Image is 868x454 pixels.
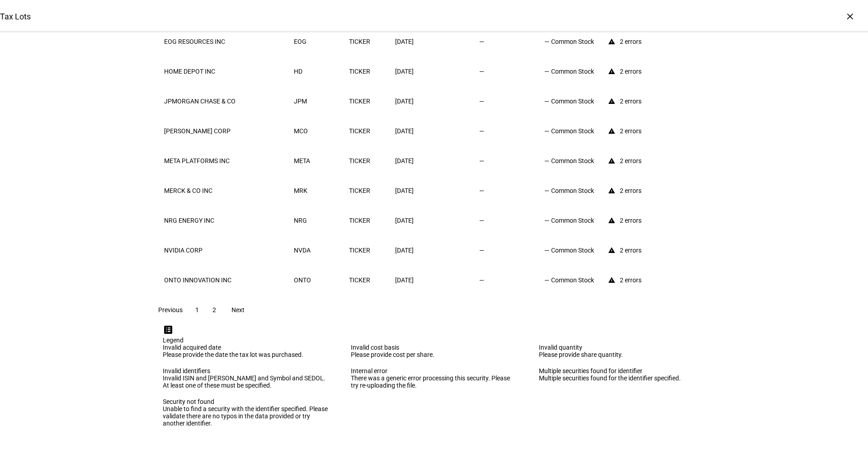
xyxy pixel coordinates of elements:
div: Common Stock [551,98,604,105]
span: — [544,247,549,254]
div: Invalid identifiers [163,367,329,374]
div: TICKER [349,187,393,194]
span: — [479,68,484,75]
div: NVDA [294,247,347,254]
span: — [544,38,549,45]
div: 2 errors [620,247,642,254]
span: — [479,217,484,224]
mat-icon: list_alt [163,324,174,335]
div: Unable to find a security with the identifier specified. Please validate there are no typos in th... [163,405,329,427]
div: Invalid quantity [539,344,705,351]
div: Common Stock [551,68,604,75]
div: TICKER [349,38,393,45]
span: — [479,98,484,105]
div: 2 errors [620,157,642,164]
span: [DATE] [395,157,414,164]
span: 2 [212,306,216,314]
div: Multiple securities found for the identifier specified. [539,374,705,382]
div: MERCK & CO INC [164,187,292,194]
span: — [479,276,484,284]
mat-icon: warning [608,217,615,224]
span: — [479,247,484,254]
div: Please provide share quantity. [539,351,705,358]
span: Next [231,306,245,314]
div: TICKER [349,127,393,135]
div: 2 errors [620,38,642,45]
div: ONTO [294,276,347,284]
span: [DATE] [395,276,414,284]
div: NRG [294,217,347,224]
div: JPMORGAN CHASE & CO [164,98,292,105]
div: Please provide cost per share. [351,351,517,358]
mat-icon: warning [608,157,615,164]
div: Multiple securities found for identifier [539,367,705,374]
div: ONTO INNOVATION INC [164,276,292,284]
span: — [544,127,549,135]
span: — [544,68,549,75]
div: 2 errors [620,276,642,284]
span: [DATE] [395,247,414,254]
span: [DATE] [395,38,414,45]
div: NRG ENERGY INC [164,217,292,224]
div: HOME DEPOT INC [164,68,292,75]
span: [DATE] [395,68,414,75]
div: Common Stock [551,127,604,135]
div: EOG RESOURCES INC [164,38,292,45]
div: TICKER [349,68,393,75]
div: 2 errors [620,217,642,224]
span: [DATE] [395,98,414,105]
div: HD [294,68,347,75]
div: 2 errors [620,127,642,135]
span: — [544,187,549,194]
button: Next [223,301,252,319]
div: × [843,9,857,23]
div: 2 errors [620,98,642,105]
span: — [479,187,484,194]
span: [DATE] [395,127,414,135]
div: Common Stock [551,187,604,194]
span: — [479,38,484,45]
mat-icon: warning [608,247,615,254]
div: Common Stock [551,157,604,164]
div: MCO [294,127,347,135]
div: 2 errors [620,187,642,194]
span: [DATE] [395,217,414,224]
span: — [479,157,484,164]
div: META [294,157,347,164]
span: [DATE] [395,187,414,194]
div: TICKER [349,276,393,284]
span: — [544,217,549,224]
div: TICKER [349,217,393,224]
button: 2 [206,301,222,319]
div: NVIDIA CORP [164,247,292,254]
div: TICKER [349,98,393,105]
div: 2 errors [620,68,642,75]
div: Common Stock [551,276,604,284]
span: — [544,98,549,105]
mat-icon: warning [608,38,615,45]
span: — [479,127,484,135]
div: MRK [294,187,347,194]
div: Invalid acquired date [163,344,329,351]
div: TICKER [349,247,393,254]
mat-icon: warning [608,98,615,105]
span: — [544,276,549,284]
div: Invalid cost basis [351,344,517,351]
div: META PLATFORMS INC [164,157,292,164]
div: Common Stock [551,247,604,254]
div: Security not found [163,398,329,405]
div: Please provide the date the tax lot was purchased. [163,351,329,358]
mat-icon: warning [608,127,615,135]
div: [PERSON_NAME] CORP [164,127,292,135]
mat-icon: warning [608,187,615,194]
div: Internal error [351,367,517,374]
mat-icon: warning [608,68,615,75]
div: TICKER [349,157,393,164]
div: Invalid ISIN and [PERSON_NAME] and Symbol and SEDOL. At least one of these must be specified. [163,374,329,389]
div: Legend [163,337,705,344]
span: — [544,157,549,164]
div: Common Stock [551,38,604,45]
div: Common Stock [551,217,604,224]
div: EOG [294,38,347,45]
mat-icon: warning [608,276,615,284]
